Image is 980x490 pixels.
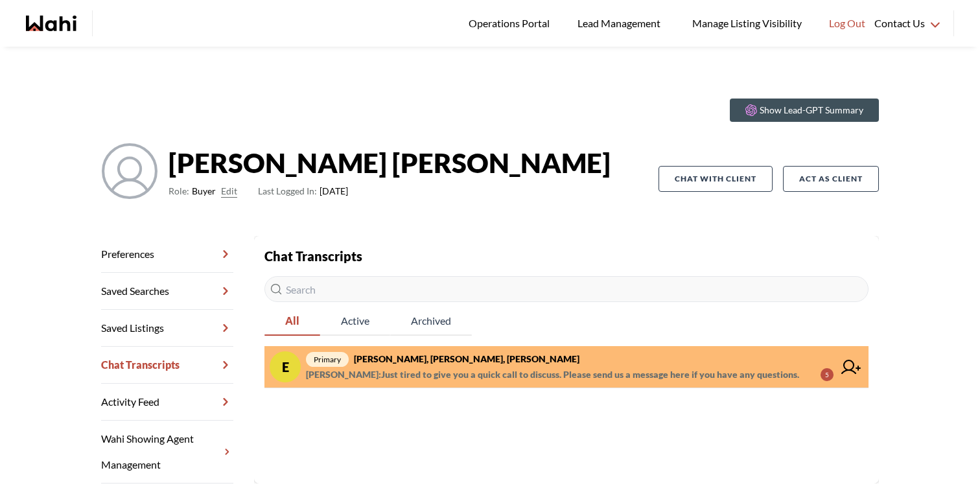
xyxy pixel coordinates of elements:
a: Eprimary[PERSON_NAME], [PERSON_NAME], [PERSON_NAME][PERSON_NAME]:Just tired to give you a quick c... [264,346,869,388]
button: Act as Client [783,166,879,192]
span: Log Out [829,15,865,32]
span: Manage Listing Visibility [688,15,806,32]
button: All [264,307,320,336]
span: Operations Portal [469,15,554,32]
button: Chat with client [659,166,773,192]
span: Last Logged In: [258,185,317,196]
div: 5 [821,368,834,381]
span: [DATE] [258,183,348,199]
a: Saved Listings [101,310,233,347]
button: Active [320,307,390,336]
span: Buyer [192,183,216,199]
span: primary [306,352,349,367]
span: Lead Management [577,15,665,32]
a: Wahi Showing Agent Management [101,421,233,484]
span: [PERSON_NAME] : Just tired to give you a quick call to discuss. Please send us a message here if ... [306,367,799,382]
span: Active [320,307,390,334]
span: Archived [390,307,472,334]
a: Chat Transcripts [101,347,233,384]
a: Activity Feed [101,384,233,421]
input: Search [264,276,869,302]
span: Role: [169,183,189,199]
button: Edit [221,183,237,199]
strong: Chat Transcripts [264,248,362,264]
a: Preferences [101,236,233,273]
p: Show Lead-GPT Summary [760,104,863,117]
a: Saved Searches [101,273,233,310]
strong: [PERSON_NAME] [PERSON_NAME] [169,143,611,182]
button: Show Lead-GPT Summary [730,99,879,122]
span: All [264,307,320,334]
strong: [PERSON_NAME], [PERSON_NAME], [PERSON_NAME] [354,353,579,364]
a: Wahi homepage [26,16,76,31]
div: E [270,351,301,382]
button: Archived [390,307,472,336]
